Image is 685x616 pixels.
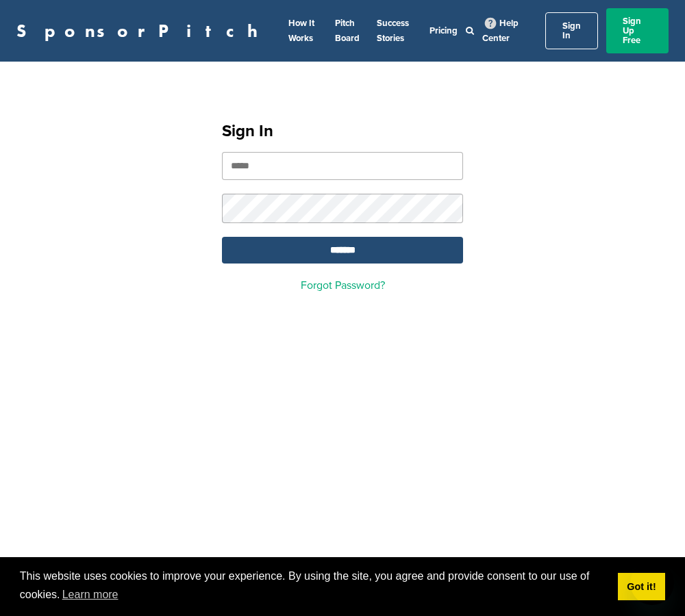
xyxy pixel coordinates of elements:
[222,119,463,144] h1: Sign In
[618,573,665,600] a: dismiss cookie message
[60,585,121,605] a: learn more about cookies
[301,279,385,292] a: Forgot Password?
[545,12,598,49] a: Sign In
[482,15,519,47] a: Help Center
[288,18,314,44] a: How It Works
[377,18,409,44] a: Success Stories
[16,22,266,40] a: SponsorPitch
[630,561,674,605] iframe: Button to launch messaging window
[20,568,607,605] span: This website uses cookies to improve your experience. By using the site, you agree and provide co...
[606,8,669,53] a: Sign Up Free
[335,18,360,44] a: Pitch Board
[429,25,458,36] a: Pricing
